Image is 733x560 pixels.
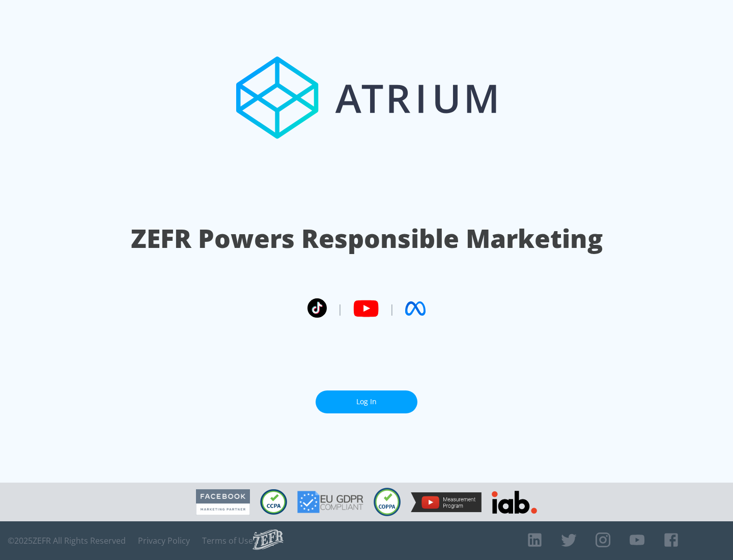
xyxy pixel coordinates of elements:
span: | [337,301,343,316]
img: CCPA Compliant [260,489,287,515]
span: © 2025 ZEFR All Rights Reserved [8,536,126,546]
a: Terms of Use [202,536,253,546]
img: YouTube Measurement Program [411,492,482,512]
img: IAB [492,491,537,514]
img: COPPA Compliant [374,488,401,516]
span: | [389,301,395,316]
a: Log In [316,390,417,413]
img: GDPR Compliant [297,491,363,513]
a: Privacy Policy [138,536,190,546]
img: Facebook Marketing Partner [196,489,250,515]
h1: ZEFR Powers Responsible Marketing [131,221,603,256]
